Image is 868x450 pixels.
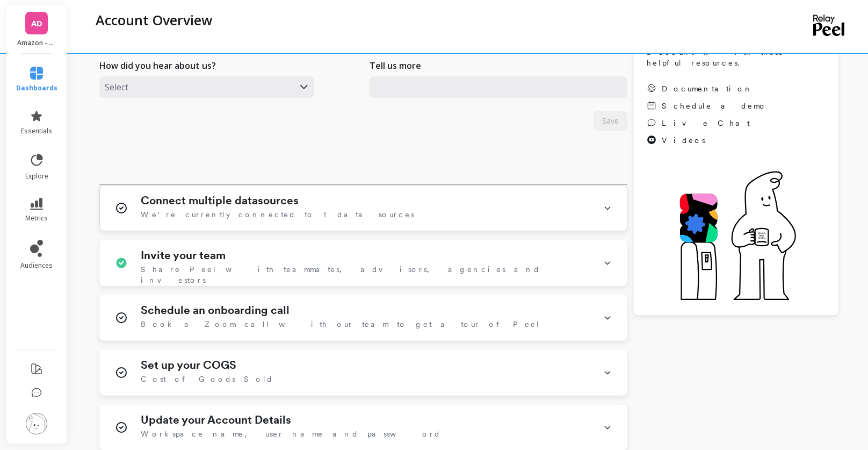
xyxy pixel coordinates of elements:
[141,359,236,372] h1: Set up your COGS
[141,413,291,426] h1: Update your Account Details
[25,172,48,181] span: explore
[17,39,56,47] p: Amazon - DoggieLawn
[16,84,57,92] span: dashboards
[20,261,53,270] span: audiences
[662,101,767,111] span: Schedule a demo
[26,413,47,434] img: profile picture
[141,194,299,207] h1: Connect multiple datasources
[141,304,290,317] h1: Schedule an onboarding call
[21,127,52,135] span: essentials
[25,214,48,223] span: metrics
[141,374,273,384] span: Cost of Goods Sold
[141,249,226,262] h1: Invite your team
[370,59,421,72] p: Tell us more
[662,135,705,146] span: Videos
[141,264,590,285] span: Share Peel with teammates, advisors, agencies and investors
[96,11,212,29] p: Account Overview
[99,59,216,72] p: How did you hear about us?
[647,135,767,146] a: Videos
[647,83,767,94] a: Documentation
[141,428,441,439] span: Workspace name, user name and password
[141,319,540,330] span: Book a Zoom call with our team to get a tour of Peel
[662,83,753,94] span: Documentation
[647,101,767,111] a: Schedule a demo
[662,118,750,128] span: Live Chat
[141,209,414,220] span: We're currently connected to 1 data sources
[31,17,42,30] span: AD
